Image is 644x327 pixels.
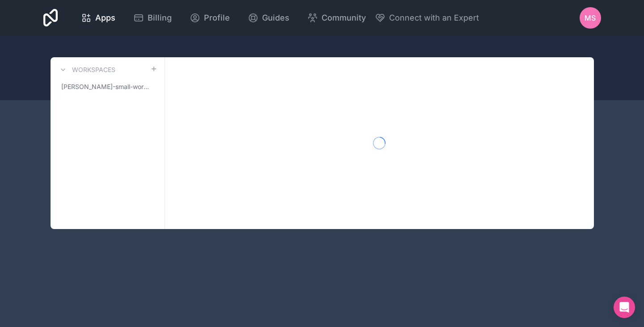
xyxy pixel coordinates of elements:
[204,12,230,24] span: Profile
[58,64,115,75] a: Workspaces
[126,8,179,28] a: Billing
[262,12,289,24] span: Guides
[375,12,479,24] button: Connect with an Expert
[322,12,366,24] span: Community
[182,8,237,28] a: Profile
[585,13,596,23] span: ms
[389,12,479,24] span: Connect with an Expert
[241,8,297,28] a: Guides
[74,8,123,28] a: Apps
[58,79,157,95] a: [PERSON_NAME]-small-workspace
[614,297,635,318] div: Open Intercom Messenger
[61,82,150,91] span: [PERSON_NAME]-small-workspace
[300,8,373,28] a: Community
[148,12,172,24] span: Billing
[72,65,115,74] h3: Workspaces
[95,12,115,24] span: Apps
